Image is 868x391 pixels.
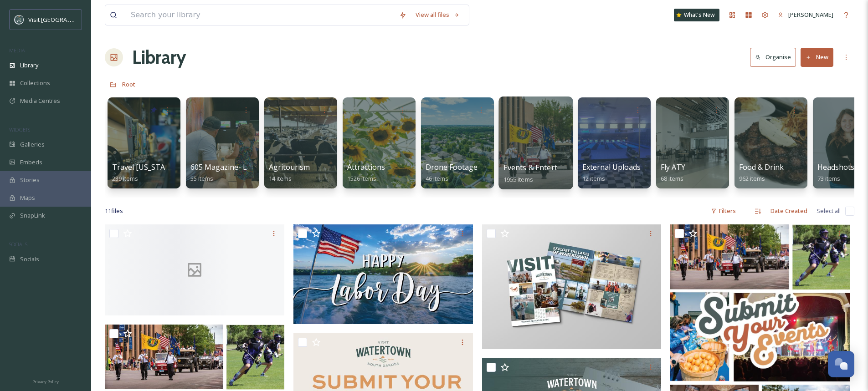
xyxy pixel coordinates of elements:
[112,162,202,172] span: Travel [US_STATE] [DATE]
[773,6,838,24] a: [PERSON_NAME]
[190,163,272,183] a: 605 Magazine- Legends55 items
[122,80,135,88] span: Root
[15,15,24,24] img: watertown-convention-and-visitors-bureau.jpg
[20,193,35,202] span: Maps
[788,10,833,19] span: [PERSON_NAME]
[20,61,38,70] span: Library
[9,241,27,248] span: SOCIALS
[20,211,45,220] span: SnapLink
[503,162,586,173] span: Events & Entertainment
[9,47,25,54] span: MEDIA
[347,162,385,172] span: Attractions
[426,162,478,172] span: Drone Footage
[190,174,213,183] span: 55 items
[347,174,376,183] span: 1526 items
[766,202,812,220] div: Date Created
[20,96,60,105] span: Media Centres
[582,163,641,183] a: External Uploads12 items
[20,255,39,264] span: Socials
[20,158,42,167] span: Embeds
[750,48,796,66] button: Organise
[269,162,310,172] span: Agritourism
[817,207,841,215] span: Select all
[9,126,30,133] span: WIDGETS
[801,48,833,66] button: New
[20,140,45,149] span: Galleries
[706,202,740,220] div: Filters
[126,5,395,25] input: Search your library
[28,15,99,24] span: Visit [GEOGRAPHIC_DATA]
[661,174,683,183] span: 68 items
[20,79,50,87] span: Collections
[269,163,310,183] a: Agritourism14 items
[503,175,533,183] span: 1955 items
[661,162,685,172] span: Fly ATY
[132,44,186,71] a: Library
[674,9,719,21] a: What's New
[32,376,59,386] a: Privacy Policy
[739,163,784,183] a: Food & Drink962 items
[293,224,473,324] img: 495226322_1272228321579332_3330767948252490760_n.jpg
[347,163,385,183] a: Attractions1526 items
[122,79,135,90] a: Root
[32,379,59,385] span: Privacy Policy
[582,162,641,172] span: External Uploads
[105,207,123,215] span: 11 file s
[112,163,202,183] a: Travel [US_STATE] [DATE]239 items
[190,162,272,172] span: 605 Magazine- Legends
[112,174,138,183] span: 239 items
[482,224,662,349] img: Visitor Guide for facebook.jpg
[817,174,840,183] span: 73 items
[739,162,784,172] span: Food & Drink
[426,174,448,183] span: 46 items
[426,163,478,183] a: Drone Footage46 items
[20,176,40,184] span: Stories
[411,6,464,24] a: View all files
[828,351,854,377] button: Open Chat
[739,174,765,183] span: 962 items
[269,174,292,183] span: 14 items
[503,163,586,183] a: Events & Entertainment1955 items
[661,163,685,183] a: Fly ATY68 items
[582,174,605,183] span: 12 items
